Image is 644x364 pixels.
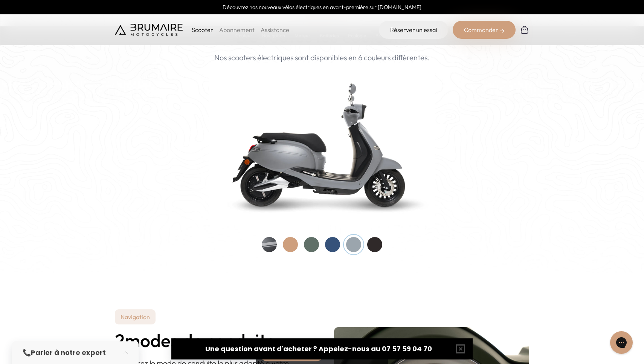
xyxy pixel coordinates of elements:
[379,21,448,39] a: Réserver un essai
[219,26,255,34] a: Abonnement
[235,26,409,46] h2: De toutes les couleurs
[115,309,156,324] p: Navigation
[214,52,430,63] p: Nos scooters électriques sont disponibles en 6 couleurs différentes.
[115,330,310,350] h2: modes de conduite.
[192,25,213,34] p: Scooter
[261,26,289,34] a: Assistance
[115,330,125,350] span: 2
[606,329,636,356] iframe: Gorgias live chat messenger
[453,21,516,39] div: Commander
[520,25,529,34] img: Panier
[115,24,183,36] img: Brumaire Motocycles
[500,29,504,33] img: right-arrow-2.png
